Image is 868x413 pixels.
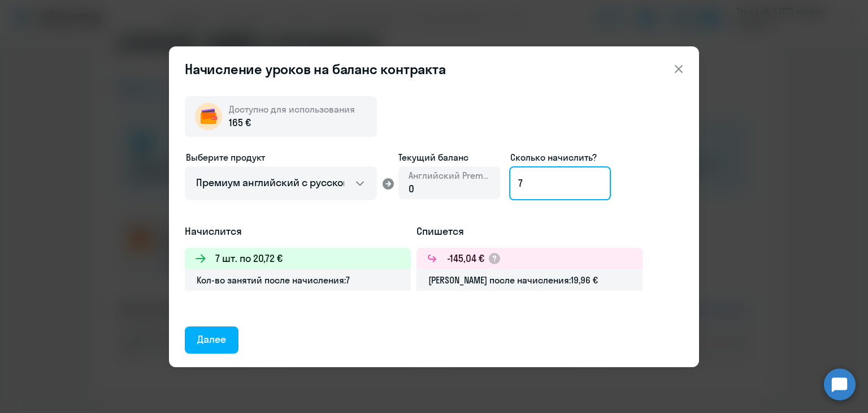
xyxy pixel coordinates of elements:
button: Далее [185,326,238,354]
span: Текущий баланс [398,150,500,164]
h3: 7 шт. по 20,72 € [215,251,283,266]
span: Сколько начислить? [510,152,597,163]
header: Начисление уроков на баланс контракта [169,60,699,78]
span: Английский Premium [409,169,490,182]
span: Выберите продукт [186,152,265,163]
span: Доступно для использования [229,104,355,115]
div: Кол-во занятий после начисления: 7 [185,269,411,291]
div: [PERSON_NAME] после начисления: 19,96 € [416,269,643,291]
h5: Начислится [185,224,411,239]
span: 165 € [229,115,251,130]
h5: Спишется [416,224,643,239]
div: Далее [197,332,226,347]
h3: -145,04 € [447,251,484,266]
span: 0 [409,182,414,195]
img: wallet-circle.png [195,103,222,130]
